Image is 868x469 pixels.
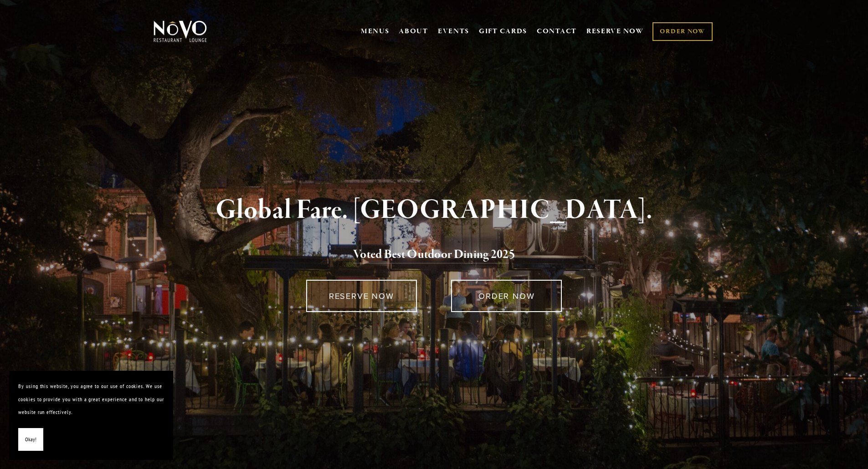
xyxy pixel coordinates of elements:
[438,27,469,36] a: EVENTS
[652,22,712,41] a: ORDER NOW
[479,23,527,40] a: GIFT CARDS
[169,245,700,264] h2: 5
[586,23,644,40] a: RESERVE NOW
[306,280,417,312] a: RESERVE NOW
[361,27,390,36] a: MENUS
[9,371,173,460] section: Cookie banner
[152,20,209,43] img: Novo Restaurant &amp; Lounge
[451,280,562,312] a: ORDER NOW
[25,433,36,446] span: Okay!
[18,380,164,419] p: By using this website, you agree to our use of cookies. We use cookies to provide you with a grea...
[537,23,577,40] a: CONTACT
[216,193,652,227] strong: Global Fare. [GEOGRAPHIC_DATA].
[353,247,509,264] a: Voted Best Outdoor Dining 202
[399,27,428,36] a: ABOUT
[18,428,43,451] button: Okay!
